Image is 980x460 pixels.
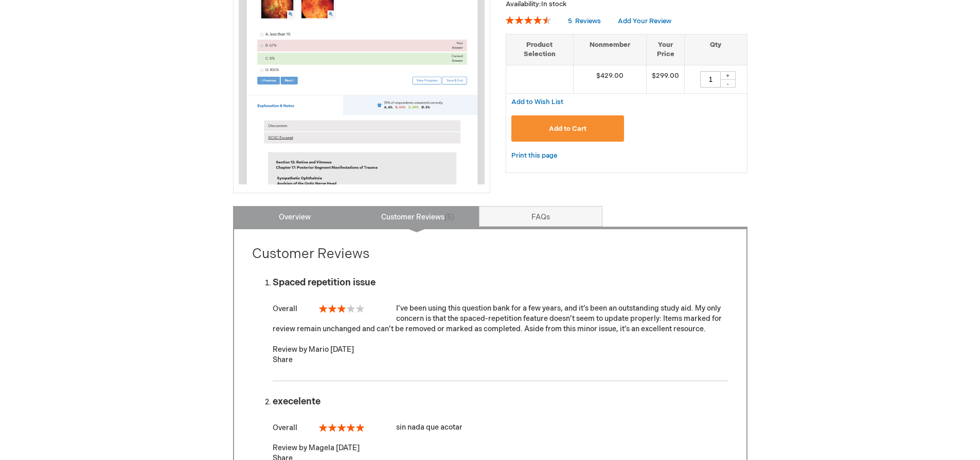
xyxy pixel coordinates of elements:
span: 5 [568,17,572,25]
a: Print this page [511,149,557,162]
div: Spaced repetition issue [273,278,728,288]
a: 5 Reviews [568,17,602,25]
th: Your Price [647,34,685,65]
span: Overall [273,304,297,313]
span: Reviews [575,17,601,25]
a: FAQs [479,206,602,227]
strong: Customer Reviews [252,246,369,262]
th: Qty [685,34,747,65]
span: Overall [273,423,297,432]
div: I’ve been using this question bank for a few years, and it’s been an outstanding study aid. My on... [273,303,728,334]
th: Nonmember [573,34,647,65]
span: Share [273,355,293,364]
span: Review by [273,444,307,452]
div: - [720,79,736,88]
a: Overview [233,206,357,227]
time: [DATE] [336,444,360,452]
div: sin nada que acotar [273,422,728,433]
span: 5 [444,213,454,222]
div: execelente [273,397,728,407]
a: Add to Wish List [511,97,563,106]
div: 60% [319,304,364,313]
td: $429.00 [573,65,647,93]
a: Add Your Review [618,17,671,25]
a: Customer Reviews5 [356,206,479,227]
div: + [720,71,736,80]
span: Add to Wish List [511,98,563,106]
time: [DATE] [330,345,354,354]
strong: Mario [309,345,329,354]
span: Add to Cart [549,125,586,133]
strong: Magela [309,444,334,452]
div: 92% [506,16,551,24]
span: Review by [273,345,307,354]
input: Qty [700,71,721,88]
th: Product Selection [506,34,574,65]
div: 100% [319,423,364,432]
button: Add to Cart [511,115,625,142]
td: $299.00 [647,65,685,93]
